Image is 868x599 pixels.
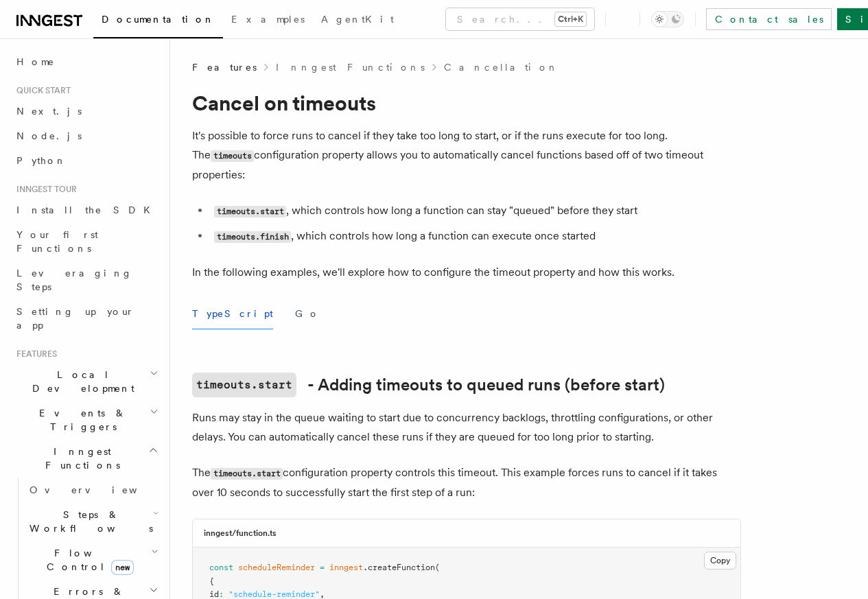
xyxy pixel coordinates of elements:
span: Local Development [11,368,150,395]
span: Flow Control [24,546,151,574]
button: Go [295,298,320,329]
button: Local Development [11,362,161,401]
span: "schedule-reminder" [228,589,320,599]
a: Setting up your app [11,299,161,338]
span: Inngest Functions [11,445,148,472]
button: TypeScript [192,298,273,329]
span: Your first Functions [16,229,98,254]
span: Steps & Workflows [24,508,153,535]
span: .createFunction [363,563,435,572]
li: , which controls how long a function can execute once started [210,226,741,246]
span: Next.js [16,106,82,117]
span: ( [435,563,440,572]
kbd: Ctrl+K [555,12,586,26]
span: Events & Triggers [11,406,150,434]
span: Features [11,349,57,360]
a: Overview [24,478,161,502]
li: , which controls how long a function can stay "queued" before they start [210,201,741,221]
a: Cancellation [444,60,559,74]
button: Inngest Functions [11,439,161,478]
a: Next.js [11,99,161,124]
span: scheduleReminder [238,563,315,572]
span: id [209,589,219,599]
a: Examples [223,4,313,37]
a: Documentation [93,4,223,38]
span: Overview [30,484,171,495]
button: Toggle dark mode [651,11,684,27]
span: Install the SDK [16,204,159,215]
button: Flow Controlnew [24,541,161,579]
a: Inngest Functions [276,60,425,74]
span: Setting up your app [16,306,134,331]
a: Node.js [11,124,161,148]
p: Runs may stay in the queue waiting to start due to concurrency backlogs, throttling configuration... [192,408,741,447]
span: , [320,589,325,599]
span: new [111,560,134,575]
a: Home [11,49,161,74]
span: Documentation [102,14,215,25]
a: Your first Functions [11,222,161,261]
a: Contact sales [706,8,832,30]
code: timeouts.start [192,373,296,397]
span: Examples [231,14,305,25]
h1: Cancel on timeouts [192,91,741,115]
code: timeouts.start [214,206,286,218]
span: const [209,563,233,572]
code: timeouts.finish [214,231,291,243]
code: timeouts [211,150,254,162]
a: Install the SDK [11,198,161,222]
span: Quick start [11,85,71,96]
p: In the following examples, we'll explore how to configure the timeout property and how this works. [192,263,741,282]
a: timeouts.start- Adding timeouts to queued runs (before start) [192,373,665,397]
button: Steps & Workflows [24,502,161,541]
button: Copy [704,552,736,569]
a: Python [11,148,161,173]
button: Search...Ctrl+K [446,8,594,30]
span: : [219,589,224,599]
p: It's possible to force runs to cancel if they take too long to start, or if the runs execute for ... [192,126,741,185]
p: The configuration property controls this timeout. This example forces runs to cancel if it takes ... [192,463,741,502]
button: Events & Triggers [11,401,161,439]
span: { [209,576,214,586]
a: AgentKit [313,4,402,37]
span: Node.js [16,130,82,141]
span: AgentKit [321,14,394,25]
a: Leveraging Steps [11,261,161,299]
span: Leveraging Steps [16,268,132,292]
span: Inngest tour [11,184,77,195]
span: Home [16,55,55,69]
span: inngest [329,563,363,572]
span: Python [16,155,67,166]
code: timeouts.start [211,468,283,480]
span: = [320,563,325,572]
span: Features [192,60,257,74]
h3: inngest/function.ts [204,528,277,539]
